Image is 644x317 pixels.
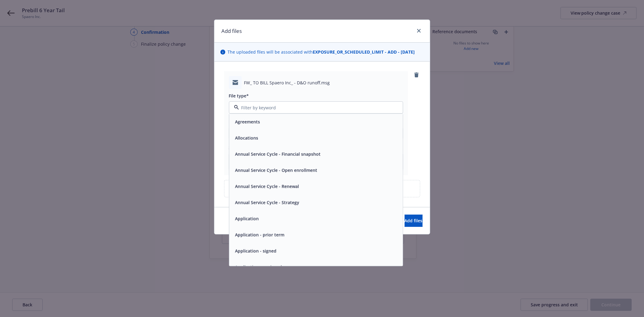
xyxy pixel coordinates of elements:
button: Application [235,216,259,222]
div: Upload new files [224,180,420,197]
input: Filter by keyword [239,104,391,111]
a: close [415,27,423,34]
button: Annual Service Cycle - Open enrollment [235,167,318,174]
h1: Add files [222,27,242,35]
button: Application - signed [235,248,277,254]
button: Annual Service Cycle - Financial snapshot [235,151,321,157]
a: remove [413,71,420,79]
button: Annual Service Cycle - Renewal [235,183,299,190]
span: File type* [229,93,249,99]
span: The uploaded files will be associated with [228,49,415,55]
span: FW_ TO BILL Spaero Inc_ - D&O runoff.msg [244,79,330,86]
button: Agreements [235,119,260,125]
button: Application - prior term [235,232,285,238]
button: Add files [405,215,423,227]
button: Application - unsigned [235,264,282,270]
button: Annual Service Cycle - Strategy [235,199,300,206]
span: Add files [405,218,423,224]
strong: EXPOSURE_OR_SCHEDULED_LIMIT - ADD - [DATE] [313,49,415,55]
button: Allocations [235,135,259,141]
